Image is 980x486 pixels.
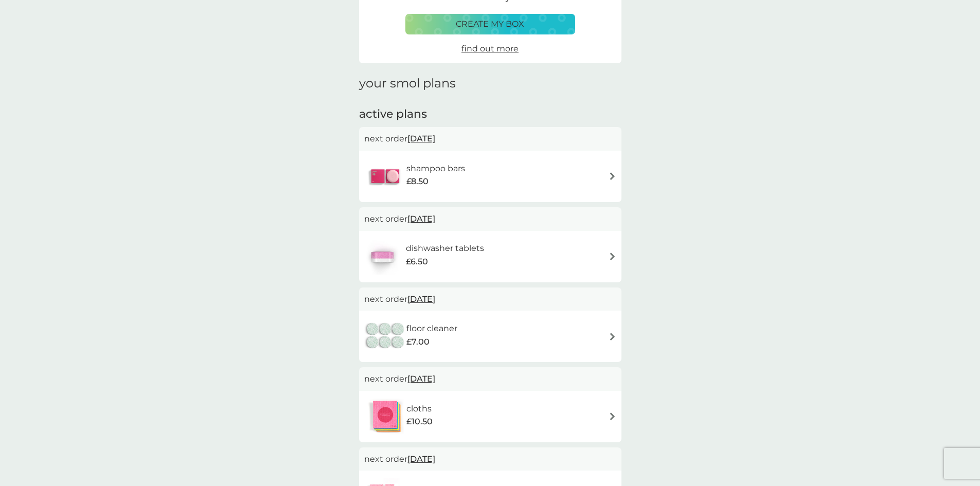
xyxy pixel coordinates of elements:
img: arrow right [609,172,616,180]
span: [DATE] [407,209,435,229]
span: £7.00 [406,335,430,349]
p: next order [364,293,616,306]
h6: cloths [406,402,433,416]
a: find out more [461,42,519,56]
p: create my box [456,17,524,31]
h1: your smol plans [359,76,621,91]
img: arrow right [609,253,616,260]
span: [DATE] [407,129,435,149]
img: dishwasher tablets [364,239,400,275]
h2: active plans [359,106,621,122]
img: arrow right [609,412,616,420]
img: floor cleaner [364,318,406,354]
span: £6.50 [406,255,428,268]
span: find out more [461,44,519,53]
img: arrow right [609,333,616,340]
img: shampoo bars [364,158,406,194]
span: [DATE] [407,369,435,389]
span: [DATE] [407,449,435,469]
img: cloths [364,399,406,435]
h6: dishwasher tablets [406,242,484,255]
p: next order [364,212,616,226]
span: £10.50 [406,415,433,428]
p: next order [364,132,616,146]
span: [DATE] [407,289,435,309]
p: next order [364,453,616,466]
h6: floor cleaner [406,322,457,335]
p: next order [364,372,616,386]
button: create my box [405,14,575,34]
h6: shampoo bars [406,162,465,175]
span: £8.50 [406,175,429,188]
